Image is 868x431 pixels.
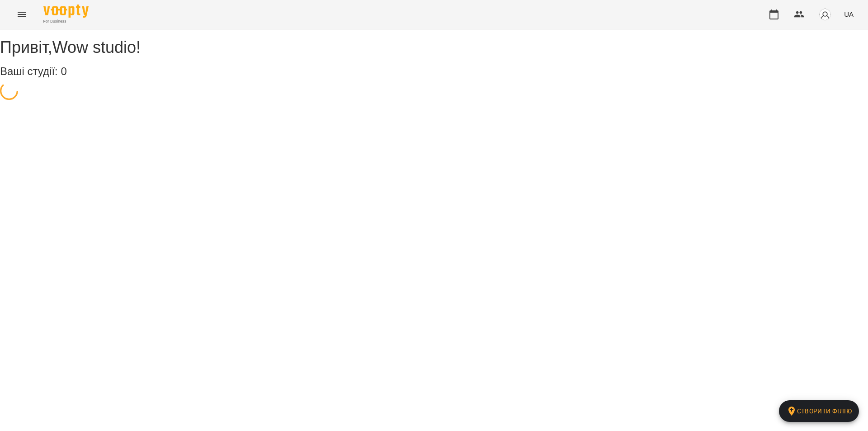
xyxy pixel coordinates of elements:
button: Menu [11,4,33,25]
span: For Business [43,19,89,24]
span: 0 [61,65,66,77]
button: UA [840,6,857,23]
img: avatar_s.png [819,8,831,21]
img: Voopty Logo [43,5,89,18]
span: UA [844,9,854,19]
